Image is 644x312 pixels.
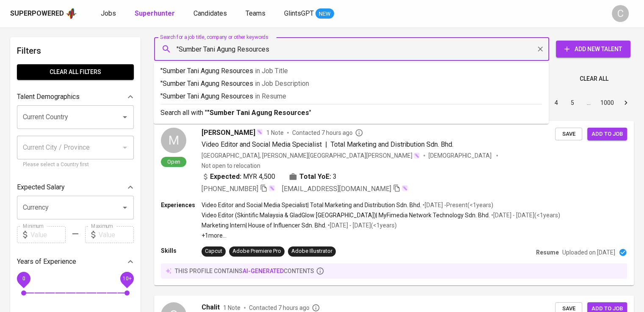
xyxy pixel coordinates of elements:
p: Search all with " " [160,108,542,118]
a: Teams [246,8,267,19]
span: 0 [22,276,25,282]
span: Video Editor and Social Media Specialist [202,140,322,148]
a: GlintsGPT NEW [284,8,334,19]
span: [PERSON_NAME] [202,128,255,138]
button: Clear [534,43,546,55]
button: Open [119,111,131,123]
button: Add to job [587,128,627,141]
span: 10+ [122,276,131,282]
span: NEW [315,10,334,18]
div: M [161,128,186,153]
span: AI-generated [243,268,284,274]
p: Expected Salary [17,182,65,192]
div: [GEOGRAPHIC_DATA], [PERSON_NAME][GEOGRAPHIC_DATA][PERSON_NAME] [202,151,420,160]
p: "Sumber Tani Agung Resources [160,66,542,76]
button: Clear All filters [17,64,134,80]
span: [EMAIL_ADDRESS][DOMAIN_NAME] [282,185,391,193]
input: Value [99,226,134,243]
img: app logo [66,7,77,20]
a: Candidates [193,8,229,19]
a: Superhunter [135,8,177,19]
p: Years of Experience [17,257,76,267]
p: Not open to relocation [202,161,260,170]
span: Total Marketing and Distribution Sdn. Bhd. [331,140,453,148]
p: • [DATE] - [DATE] ( <1 years ) [326,221,397,230]
h6: Filters [17,44,134,57]
span: Teams [246,9,265,17]
span: Clear All filters [24,67,127,77]
span: Contacted 7 hours ago [292,129,363,137]
p: • [DATE] - Present ( <1 years ) [421,201,493,209]
svg: By Malaysia recruiter [312,304,320,312]
p: Resume [536,248,559,257]
div: C [612,5,629,22]
div: Capcut [205,247,222,255]
img: magic_wand.svg [401,185,408,192]
a: MOpen[PERSON_NAME]1 NoteContacted 7 hours agoVideo Editor and Social Media Specialist|Total Marke... [154,121,634,285]
span: Contacted 7 hours ago [249,304,320,312]
span: Jobs [101,9,116,17]
span: 1 Note [266,129,284,137]
img: magic_wand.svg [256,129,263,135]
p: Video Editor and Social Media Specialist | Total Marketing and Distribution Sdn. Bhd. [202,201,421,209]
p: Skills [161,246,202,255]
button: Open [119,202,131,213]
span: [DEMOGRAPHIC_DATA] [428,151,493,160]
b: Expected: [210,172,241,182]
span: Save [559,129,578,139]
b: "Sumber Tani Agung Resources [207,109,309,117]
span: GlintsGPT [284,9,314,17]
span: in Job Title [255,67,288,75]
div: MYR 4,500 [202,172,275,182]
b: Superhunter [135,9,175,17]
span: 3 [333,172,337,182]
p: Please select a Country first [23,161,128,169]
p: "Sumber Tani Agung Resources [160,91,542,101]
p: Uploaded on [DATE] [562,248,615,257]
nav: pagination navigation [484,96,634,109]
div: … [582,99,595,107]
button: Save [555,128,582,141]
span: | [325,140,327,150]
span: Open [164,158,184,165]
a: Jobs [101,8,118,19]
button: Go to page 1000 [598,96,616,109]
svg: By Malaysia recruiter [355,129,363,137]
p: this profile contains contents [175,267,314,275]
span: Add New Talent [563,44,624,55]
button: Go to page 5 [566,96,579,109]
span: 1 Note [223,304,240,312]
div: Expected Salary [17,179,134,196]
p: Experiences [161,201,202,209]
div: Talent Demographics [17,88,134,105]
img: magic_wand.svg [268,185,275,192]
a: Superpoweredapp logo [10,7,77,20]
b: Total YoE: [299,172,331,182]
span: Clear All [580,74,608,84]
div: Adobe Illustrator [291,247,332,255]
p: Marketing Intern | House of Influencer Sdn. Bhd. [202,221,326,230]
span: Candidates [193,9,227,17]
div: Years of Experience [17,253,134,270]
button: Add New Talent [556,41,630,57]
span: in Resume [255,92,286,100]
div: Adobe Premiere Pro [232,247,281,255]
img: magic_wand.svg [413,152,420,159]
span: in Job Description [255,79,309,88]
p: +1 more ... [202,231,560,240]
p: Talent Demographics [17,92,80,102]
p: Video Editor (Skintific Malaysia & GladGlow [GEOGRAPHIC_DATA]) | MyFimedia Network Technology Sdn... [202,211,490,219]
button: Clear All [576,71,612,87]
p: "Sumber Tani Agung Resources [160,79,542,89]
div: Superpowered [10,9,64,19]
button: Go to page 4 [550,96,563,109]
span: Add to job [591,129,623,139]
span: [PHONE_NUMBER] [202,185,258,193]
button: Go to next page [619,96,633,109]
p: • [DATE] - [DATE] ( <1 years ) [490,211,560,219]
input: Value [30,226,66,243]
